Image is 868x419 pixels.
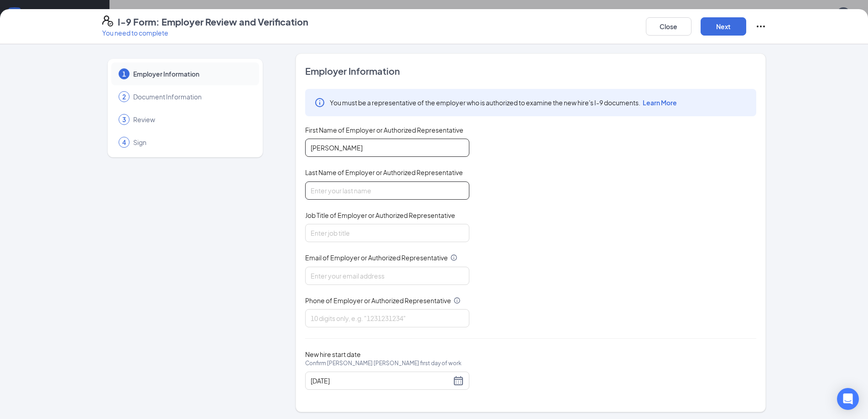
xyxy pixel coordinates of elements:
span: Employer Information [305,65,756,78]
span: 4 [122,138,126,147]
span: 3 [122,115,126,124]
span: 2 [122,92,126,101]
svg: Info [314,97,325,108]
span: New hire start date [305,350,462,377]
a: Learn More [640,98,677,107]
div: Open Intercom Messenger [837,388,859,410]
svg: Info [453,297,461,304]
h4: I-9 Form: Employer Review and Verification [118,16,308,28]
span: Document Information [133,92,250,101]
input: Enter your email address [305,267,469,285]
input: Enter job title [305,224,469,242]
input: Enter your last name [305,181,469,200]
span: Review [133,115,250,124]
span: Employer Information [133,69,250,78]
input: 09/17/2025 [311,376,451,386]
input: 10 digits only, e.g. "1231231234" [305,309,469,327]
span: Sign [133,138,250,147]
button: Close [646,17,691,36]
span: 1 [122,69,126,78]
span: Confirm [PERSON_NAME] [PERSON_NAME] first day of work [305,359,462,368]
span: First Name of Employer or Authorized Representative [305,125,463,134]
svg: Info [450,254,457,261]
span: Email of Employer or Authorized Representative [305,253,448,262]
span: Learn More [643,98,677,107]
p: You need to complete [102,28,308,37]
svg: Ellipses [755,21,766,32]
span: Job Title of Employer or Authorized Representative [305,211,455,220]
button: Next [701,17,746,36]
span: Phone of Employer or Authorized Representative [305,296,451,305]
span: You must be a representative of the employer who is authorized to examine the new hire's I-9 docu... [330,98,677,107]
span: Last Name of Employer or Authorized Representative [305,168,463,177]
input: Enter your first name [305,139,469,157]
svg: FormI9EVerifyIcon [102,16,113,26]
